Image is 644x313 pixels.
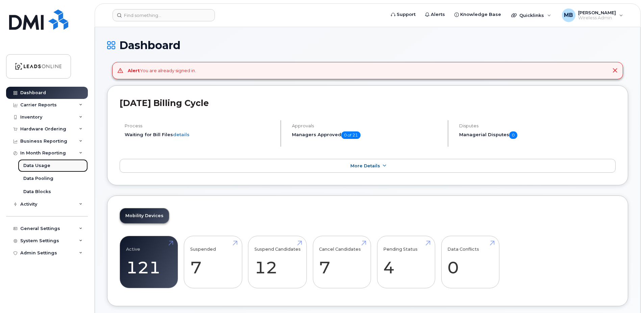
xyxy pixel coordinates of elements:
a: Pending Status 4 [383,240,429,285]
a: Mobility Devices [120,208,169,223]
a: Data Conflicts 0 [447,240,493,285]
h5: Managers Approved [292,131,442,139]
h4: Process [125,123,275,128]
a: Active 121 [126,240,172,285]
h2: [DATE] Billing Cycle [120,98,616,108]
a: Cancel Candidates 7 [319,240,365,285]
h1: Dashboard [107,39,628,51]
span: 0 [509,131,517,139]
span: 0 of 21 [341,131,361,139]
strong: Alert [128,68,140,73]
span: More Details [350,163,380,168]
h4: Approvals [292,123,442,128]
h5: Managerial Disputes [459,131,616,139]
a: Suspended 7 [190,240,236,285]
h4: Disputes [459,123,616,128]
a: details [173,132,190,137]
a: Suspend Candidates 12 [254,240,301,285]
li: Waiting for Bill Files [125,131,275,138]
div: You are already signed in. [128,67,196,74]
